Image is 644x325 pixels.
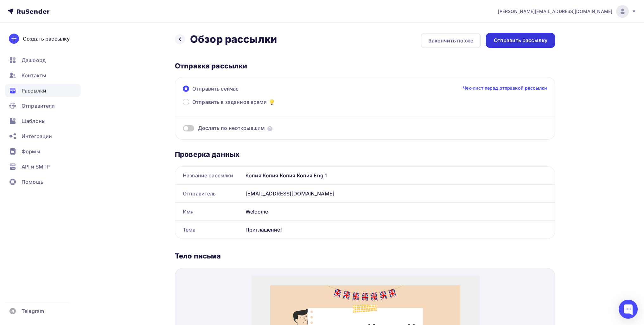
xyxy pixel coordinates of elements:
[5,69,80,82] a: Контакты
[5,84,80,97] a: Рассылки
[175,203,243,220] div: Имя
[22,307,44,315] span: Telegram
[22,148,40,155] span: Формы
[175,167,243,184] div: Название рассылки
[243,185,555,202] div: [EMAIL_ADDRESS][DOMAIN_NAME]
[198,124,265,132] span: Дослать по неоткрывшим
[428,37,473,44] div: Закончить позже
[494,37,547,44] div: Отправить рассылку
[77,263,151,268] a: Отменить подписку на эту рассылку
[5,115,80,127] a: Шаблоны
[22,178,43,186] span: Помощь
[175,61,555,70] div: Отправка рассылки
[175,150,555,159] div: Проверка данных
[243,167,555,184] div: Копия Копия Копия Копия Eng 1
[22,102,55,110] span: Отправители
[175,185,243,202] div: Отправитель
[29,148,200,167] div: Вам пришло приглашение на интенсив по быстрому запоминанию английских слов за 30 часов
[243,221,555,239] div: Приглашение!
[462,85,547,91] a: Чек-лист перед отправкой рассылки
[175,252,555,260] div: Тело письма
[22,87,46,94] span: Рассылки
[22,56,46,64] span: Дашборд
[498,8,612,15] span: [PERSON_NAME][EMAIL_ADDRESS][DOMAIN_NAME]
[175,221,243,239] div: Тема
[192,98,267,106] span: Отправить в заданное время
[29,126,200,139] div: Приглашаем на урок английского!
[29,237,200,269] div: МАСТЕР-КЛАСС БЕСПЛАТНЫЙ И ОГРАНИЧЕН ПО ВРЕМЕНИ Если вы не хотите получать эту рассылку, вы можете
[243,203,555,220] div: Welcome
[94,181,133,197] a: Перейти
[5,145,80,158] a: Формы
[192,85,239,92] span: Отправить сейчас
[498,5,636,18] a: [PERSON_NAME][EMAIL_ADDRESS][DOMAIN_NAME]
[190,33,277,46] h2: Обзор рассылки
[19,10,209,117] img: _2020.png
[22,163,50,170] span: API и SMTP
[5,54,80,67] a: Дашборд
[5,99,80,112] a: Отправители
[22,117,46,125] span: Шаблоны
[22,132,52,140] span: Интеграции
[22,72,46,79] span: Контакты
[23,35,70,42] div: Создать рассылку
